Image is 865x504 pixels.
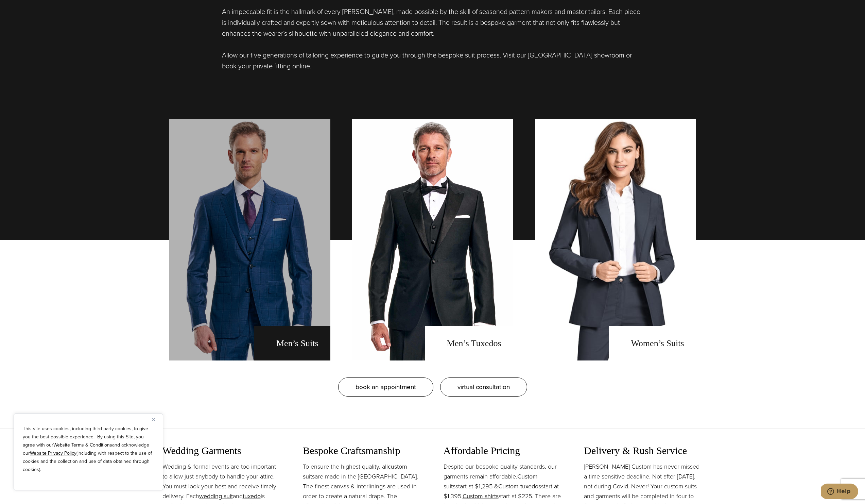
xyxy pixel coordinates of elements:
img: Close [152,418,155,421]
span: virtual consultation [457,382,510,392]
h3: Wedding Garments [162,444,281,457]
a: virtual consultation [440,377,527,397]
h3: Affordable Pricing [444,444,563,457]
a: Custom suits [444,472,538,491]
a: men's suits [169,119,330,360]
a: Custom tuxedos [498,482,541,491]
a: Website Terms & Conditions [53,441,112,449]
iframe: Opens a widget where you can chat to one of our agents [821,484,858,501]
a: men's tuxedos [352,119,513,360]
a: book an appointment [338,377,433,397]
a: Women's Suits [535,119,696,360]
p: Allow our five generations of tailoring experience to guide you through the bespoke suit process.... [222,50,643,71]
span: book an appointment [356,382,416,392]
a: Custom shirts [463,492,499,501]
a: Website Privacy Policy [30,450,76,457]
a: tuxedo [243,492,261,501]
h3: Bespoke Craftsmanship [303,444,422,457]
h3: Delivery & Rush Service [584,444,703,457]
a: wedding suit [199,492,233,501]
p: This site uses cookies, including third party cookies, to give you the best possible experience. ... [23,425,154,474]
p: An impeccable fit is the hallmark of every [PERSON_NAME], made possible by the skill of seasoned ... [222,6,643,39]
button: Close [152,415,160,423]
